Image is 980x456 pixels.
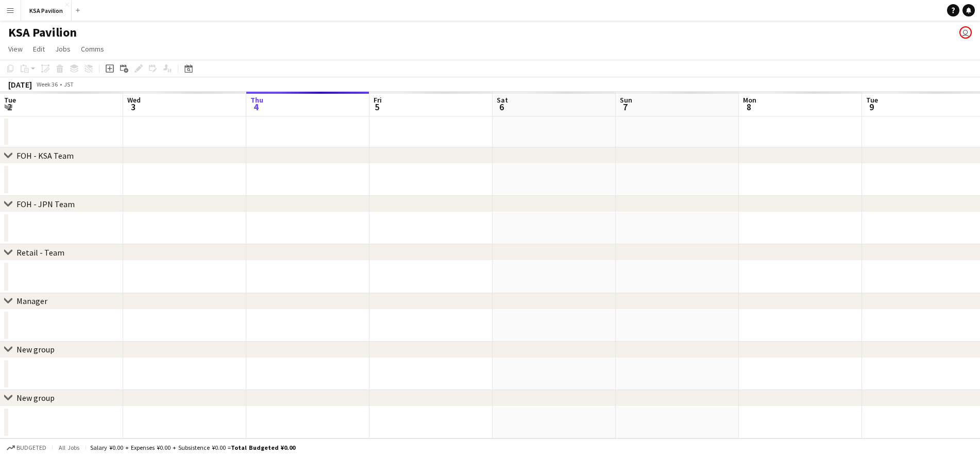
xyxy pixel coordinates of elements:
span: 4 [249,101,263,113]
span: Thu [250,95,263,105]
span: 7 [618,101,632,113]
span: 5 [372,101,382,113]
span: All jobs [57,444,81,451]
div: New group [16,393,55,403]
app-user-avatar: Yousef Alabdulmuhsin [959,26,972,39]
a: Comms [77,42,108,56]
div: [DATE] [8,79,32,90]
span: Budgeted [16,444,46,451]
button: KSA Pavilion [21,1,72,21]
span: Fri [374,95,382,105]
span: Week 36 [34,80,60,88]
span: 2 [3,101,16,113]
span: Wed [127,95,141,105]
span: Mon [743,95,756,105]
span: View [8,44,23,54]
span: Sun [620,95,632,105]
span: Comms [81,44,104,54]
span: 9 [865,101,878,113]
span: Tue [4,95,16,105]
span: 8 [741,101,756,113]
div: FOH - JPN Team [16,199,75,209]
span: 6 [495,101,508,113]
span: Jobs [55,44,71,54]
div: Retail - Team [16,247,64,258]
a: View [4,42,27,56]
h1: KSA Pavilion [8,25,77,40]
div: JST [64,80,74,88]
button: Budgeted [5,442,48,453]
span: Edit [33,44,45,54]
div: New group [16,344,55,354]
div: FOH - KSA Team [16,150,74,161]
a: Edit [29,42,49,56]
span: Total Budgeted ¥0.00 [231,444,295,451]
div: Salary ¥0.00 + Expenses ¥0.00 + Subsistence ¥0.00 = [90,444,295,451]
span: Sat [497,95,508,105]
span: 3 [126,101,141,113]
a: Jobs [51,42,75,56]
div: Manager [16,296,47,306]
span: Tue [866,95,878,105]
